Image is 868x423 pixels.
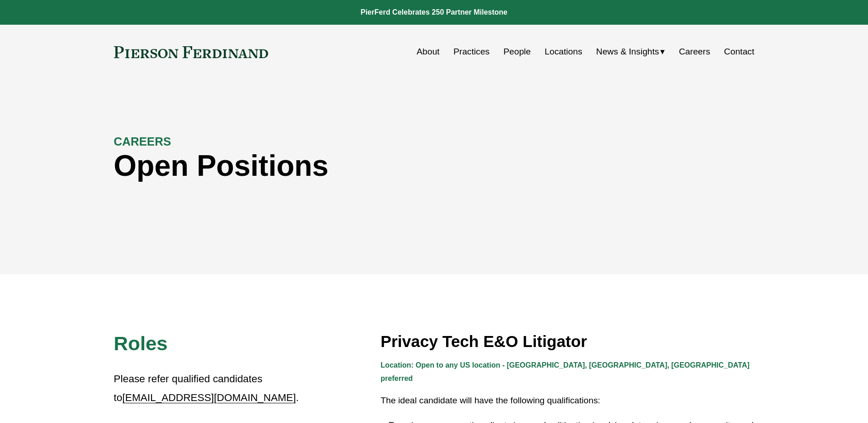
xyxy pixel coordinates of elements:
[122,392,296,403] a: [EMAIL_ADDRESS][DOMAIN_NAME]
[596,43,665,60] a: folder dropdown
[114,370,301,407] p: Please refer qualified candidates to .
[453,43,490,60] a: Practices
[545,43,582,60] a: Locations
[596,44,659,60] span: News & Insights
[114,332,168,354] span: Roles
[114,149,594,183] h1: Open Positions
[114,135,171,148] strong: CAREERS
[417,43,440,60] a: About
[503,43,531,60] a: People
[679,43,710,60] a: Careers
[381,331,755,352] h3: Privacy Tech E&O Litigator
[724,43,754,60] a: Contact
[381,393,755,409] p: The ideal candidate will have the following qualifications:
[381,361,752,382] strong: Location: Open to any US location - [GEOGRAPHIC_DATA], [GEOGRAPHIC_DATA], [GEOGRAPHIC_DATA] prefe...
